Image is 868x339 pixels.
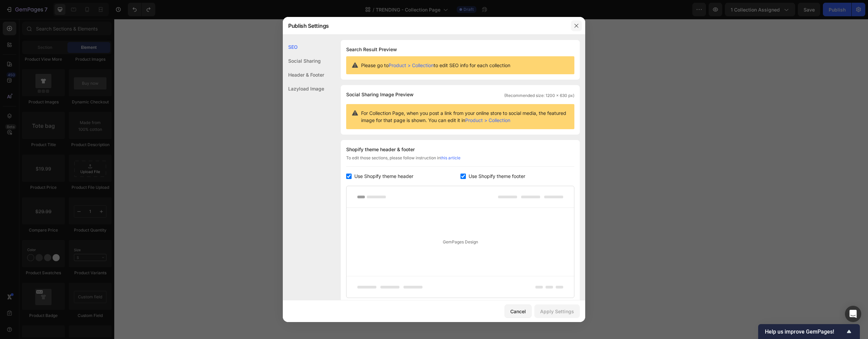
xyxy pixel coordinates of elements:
span: Use Shopify theme header [354,172,413,180]
div: Shopify theme header & footer [346,145,574,154]
div: Open Intercom Messenger [845,306,861,322]
button: Cancel [505,304,532,318]
div: To edit those sections, please follow instruction in [346,155,574,167]
span: (Recommended size: 1200 x 630 px) [504,93,574,99]
div: Cancel [510,308,526,315]
span: For Collection Page, when you post a link from your online store to social media, the featured im... [361,109,569,124]
span: Help us improve GemPages! [765,328,845,335]
span: Please go to to edit SEO info for each collection [361,62,510,69]
a: Product > Collection [389,62,434,68]
div: Apply Settings [540,308,574,315]
div: Social Sharing [283,54,324,68]
a: this article [440,155,460,160]
div: Header & Footer [283,68,324,82]
button: Apply Settings [534,304,580,318]
span: Social Sharing Image Preview [346,91,414,99]
h1: Search Result Preview [346,45,574,54]
button: Show survey - Help us improve GemPages! [765,327,853,336]
div: Publish Settings [283,17,568,35]
a: Product > Collection [465,117,510,123]
div: GemPages Design [347,208,574,276]
div: SEO [283,40,324,54]
div: Lazyload Image [283,82,324,96]
span: Use Shopify theme footer [469,172,525,180]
